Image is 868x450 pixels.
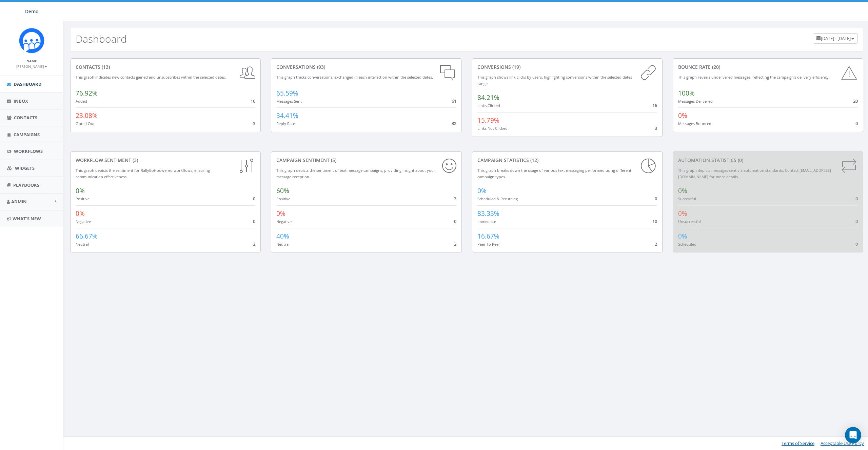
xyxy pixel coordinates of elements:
[276,209,285,218] span: 0%
[529,157,538,163] span: (12)
[477,75,632,86] small: This graph shows link clicks by users, highlighting conversions within the selected dates range.
[276,121,295,126] small: Reply Rate
[652,102,657,108] span: 16
[452,98,456,104] span: 61
[14,115,37,121] span: Contacts
[855,196,858,202] span: 0
[477,157,657,164] div: Campaign Statistics
[131,157,138,163] span: (3)
[845,427,861,443] div: Open Intercom Messenger
[678,196,696,201] small: Successful
[655,196,657,202] span: 0
[76,99,87,104] small: Added
[511,64,520,70] span: (19)
[477,126,508,131] small: Links Not Clicked
[76,121,95,126] small: Opted Out
[855,241,858,247] span: 0
[76,111,98,120] span: 23.08%
[76,75,226,80] small: This graph indicates new contacts gained and unsubscribes within the selected dates.
[14,131,40,138] span: Campaigns
[276,89,298,98] span: 65.59%
[678,219,701,224] small: Unsuccessful
[678,64,858,70] div: Bounce Rate
[276,111,298,120] span: 34.41%
[276,75,433,80] small: This graph tracks conversations, exchanged in each interaction within the selected dates.
[276,219,292,224] small: Negative
[276,157,456,164] div: Campaign Sentiment
[76,186,85,195] span: 0%
[15,165,35,171] span: Widgets
[678,186,687,195] span: 0%
[821,35,851,41] span: [DATE] - [DATE]
[76,157,255,164] div: Workflow Sentiment
[76,33,127,44] h2: Dashboard
[76,64,255,70] div: contacts
[13,216,41,222] span: What's New
[477,242,500,247] small: Peer To Peer
[276,168,435,179] small: This graph depicts the sentiment of text message campaigns, providing insight about your message ...
[678,89,695,98] span: 100%
[477,232,499,241] span: 16.67%
[477,93,499,102] span: 84.21%
[253,218,255,224] span: 0
[477,116,499,125] span: 15.79%
[678,121,711,126] small: Messages Bounced
[678,242,696,247] small: Scheduled
[26,59,37,63] small: Name
[19,28,44,53] img: Icon_1.png
[16,63,47,69] a: [PERSON_NAME]
[454,218,456,224] span: 0
[14,148,43,154] span: Workflows
[454,241,456,247] span: 2
[736,157,743,163] span: (0)
[253,241,255,247] span: 2
[316,64,325,70] span: (93)
[655,241,657,247] span: 2
[14,81,42,87] span: Dashboard
[76,196,90,201] small: Positive
[678,232,687,241] span: 0%
[855,120,858,126] span: 0
[855,218,858,224] span: 0
[678,111,687,120] span: 0%
[76,219,91,224] small: Negative
[678,75,830,80] small: This graph reveals undelivered messages, reflecting the campaign's delivery efficiency.
[678,209,687,218] span: 0%
[652,218,657,224] span: 10
[655,125,657,131] span: 3
[11,199,27,205] span: Admin
[678,157,858,164] div: Automation Statistics
[330,157,336,163] span: (5)
[821,440,864,446] a: Acceptable Use Policy
[678,168,831,179] small: This graph depicts messages sent via automation standards. Contact [EMAIL_ADDRESS][DOMAIN_NAME] f...
[76,242,89,247] small: Neutral
[276,186,289,195] span: 60%
[276,196,290,201] small: Positive
[678,99,713,104] small: Messages Delivered
[25,8,39,15] span: Demo
[477,186,487,195] span: 0%
[13,182,39,188] span: Playbooks
[477,219,496,224] small: Immediate
[477,209,499,218] span: 83.33%
[477,168,631,179] small: This graph breaks down the usage of various text messaging performed using different campaign types.
[76,168,210,179] small: This graph depicts the sentiment for RallyBot-powered workflows, ensuring communication effective...
[100,64,110,70] span: (13)
[276,64,456,70] div: conversations
[853,98,858,104] span: 20
[452,120,456,126] span: 32
[76,209,85,218] span: 0%
[76,89,98,98] span: 76.92%
[454,196,456,202] span: 3
[276,242,290,247] small: Neutral
[276,232,289,241] span: 40%
[477,196,518,201] small: Scheduled & Recurring
[276,99,302,104] small: Messages Sent
[711,64,720,70] span: (20)
[477,64,657,70] div: conversions
[76,232,98,241] span: 66.67%
[253,120,255,126] span: 3
[251,98,255,104] span: 10
[253,196,255,202] span: 0
[782,440,814,446] a: Terms of Service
